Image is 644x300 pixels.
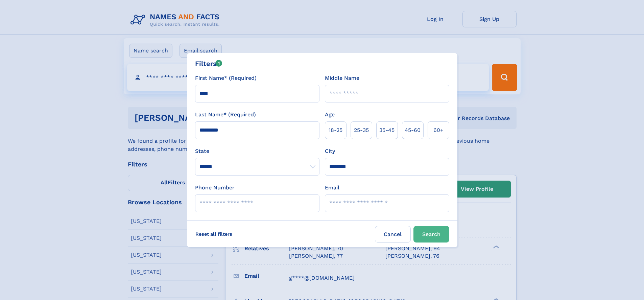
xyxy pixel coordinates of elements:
label: State [195,147,319,155]
span: 25‑35 [354,126,369,134]
span: 35‑45 [379,126,395,134]
span: 60+ [433,126,444,134]
label: Last Name* (Required) [195,111,256,119]
span: 45‑60 [405,126,421,134]
label: Email [325,184,339,192]
label: Age [325,111,335,119]
label: First Name* (Required) [195,74,257,82]
label: City [325,147,335,155]
label: Cancel [375,226,411,243]
label: Middle Name [325,74,359,82]
button: Search [413,226,449,243]
span: 18‑25 [329,126,342,134]
label: Reset all filters [191,226,237,242]
label: Phone Number [195,184,235,192]
div: Filters [195,59,222,69]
